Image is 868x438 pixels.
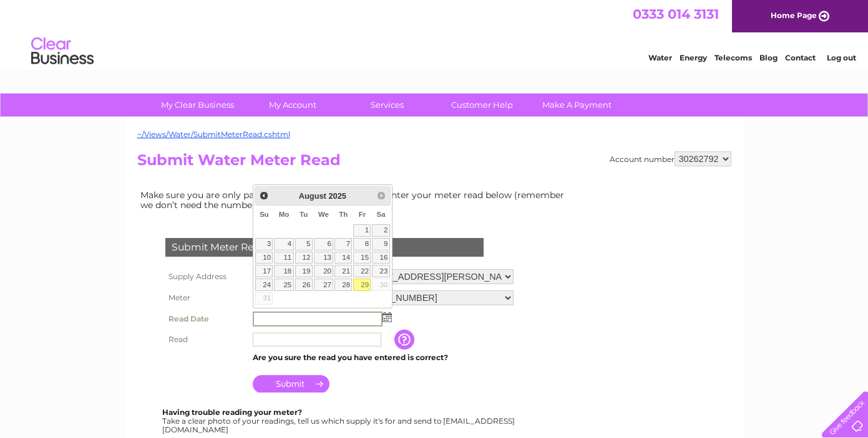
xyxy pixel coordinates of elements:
a: 14 [334,252,352,264]
a: 12 [295,252,313,264]
a: 26 [295,279,313,291]
span: 2025 [328,191,346,201]
a: Water [648,53,672,62]
a: 28 [334,279,352,291]
a: 25 [274,279,293,291]
h2: Submit Water Meter Read [137,151,731,175]
a: 21 [334,265,352,277]
a: Telecoms [714,53,752,62]
a: 0333 014 3131 [633,6,719,22]
a: 10 [255,252,273,264]
a: 16 [372,252,389,264]
a: 23 [372,265,389,277]
a: Customer Help [431,93,534,117]
span: Thursday [339,211,348,218]
input: Submit [253,375,329,393]
a: 22 [353,265,371,277]
a: 15 [353,252,371,264]
span: Monday [279,211,290,218]
a: 6 [314,238,334,250]
a: Blog [759,53,778,62]
div: Take a clear photo of your readings, tell us which supply it's for and send to [EMAIL_ADDRESS][DO... [162,408,517,434]
a: 17 [255,265,273,277]
div: Submit Meter Read [165,238,484,257]
input: Information [394,330,417,350]
div: Clear Business is a trading name of Verastar Limited (registered in [GEOGRAPHIC_DATA] No. 3667643... [140,7,729,60]
span: Saturday [377,211,386,218]
a: 19 [295,265,313,277]
span: August [299,191,326,201]
a: 29 [353,279,371,291]
a: 20 [314,265,334,277]
a: Make A Payment [525,93,628,117]
a: 8 [353,238,371,250]
img: logo.png [31,32,94,70]
img: ... [383,312,392,322]
a: 27 [314,279,334,291]
div: Account number [610,151,731,166]
a: 3 [255,238,273,250]
a: 24 [255,279,273,291]
th: Read [162,330,250,350]
a: 7 [334,238,352,250]
a: Energy [680,53,707,62]
a: 11 [274,252,293,264]
a: 2 [372,224,389,237]
span: Prev [259,191,269,201]
a: My Account [241,93,344,117]
a: 13 [314,252,334,264]
th: Meter [162,287,250,308]
a: Prev [256,188,271,202]
span: Wednesday [318,211,329,218]
a: Contact [785,53,816,62]
a: 5 [295,238,313,250]
a: Log out [827,53,856,62]
b: Having trouble reading your meter? [162,407,302,417]
a: 4 [274,238,293,250]
a: ~/Views/Water/SubmitMeterRead.cshtml [137,130,290,139]
td: Are you sure the read you have entered is correct? [250,350,517,366]
a: 9 [372,238,389,250]
a: 1 [353,224,371,237]
td: Make sure you are only paying for what you use. Simply enter your meter read below (remember we d... [137,187,574,213]
th: Supply Address [162,266,250,287]
a: 18 [274,265,293,277]
a: Services [336,93,439,117]
a: My Clear Business [146,93,249,117]
span: Friday [359,211,366,218]
th: Read Date [162,308,250,330]
span: Tuesday [300,211,308,218]
span: Sunday [260,211,269,218]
